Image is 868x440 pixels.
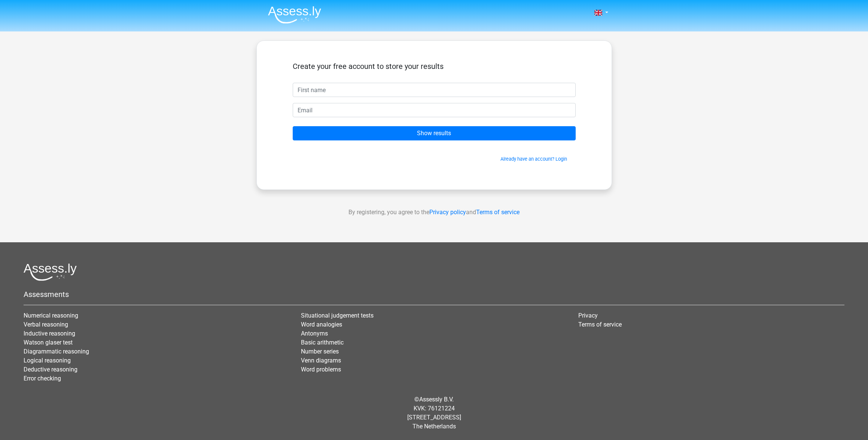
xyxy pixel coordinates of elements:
[419,396,454,403] a: Assessly B.V.
[301,312,374,319] a: Situational judgement tests
[301,339,344,346] a: Basic arithmetic
[293,126,576,140] input: Show results
[24,357,71,364] a: Logical reasoning
[301,330,328,337] a: Antonyms
[293,103,576,117] input: Email
[293,62,576,71] h5: Create your free account to store your results
[24,321,68,328] a: Verbal reasoning
[24,263,77,281] img: Assessly logo
[429,209,466,216] a: Privacy policy
[24,312,78,319] a: Numerical reasoning
[578,321,622,328] a: Terms of service
[301,357,341,364] a: Venn diagrams
[24,339,73,346] a: Watson glaser test
[301,366,341,373] a: Word problems
[24,366,77,373] a: Deductive reasoning
[24,330,75,337] a: Inductive reasoning
[24,290,844,299] h5: Assessments
[301,348,339,355] a: Number series
[301,321,342,328] a: Word analogies
[24,375,61,382] a: Error checking
[476,209,520,216] a: Terms of service
[500,156,567,162] a: Already have an account? Login
[268,6,321,24] img: Assessly
[24,348,89,355] a: Diagrammatic reasoning
[578,312,598,319] a: Privacy
[293,83,576,97] input: First name
[18,389,850,437] div: © KVK: 76121224 [STREET_ADDRESS] The Netherlands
